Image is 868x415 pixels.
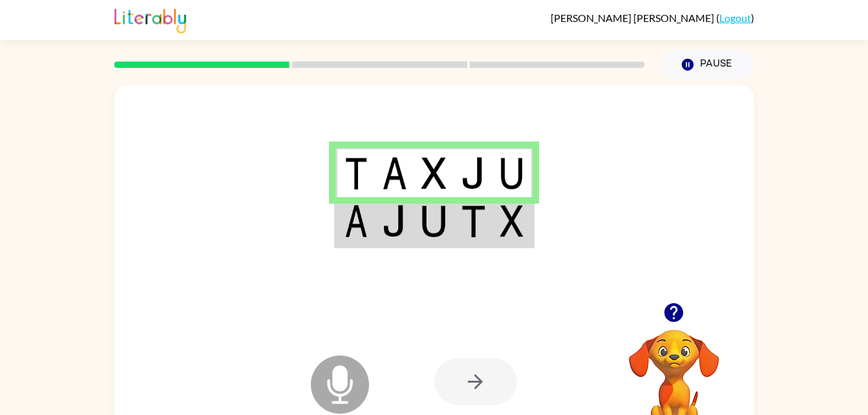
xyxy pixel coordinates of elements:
[461,157,485,189] img: j
[661,50,754,80] button: Pause
[421,157,446,189] img: x
[421,205,446,237] img: u
[114,5,186,34] img: Literably
[461,205,485,237] img: t
[551,12,754,24] div: ( )
[344,205,368,237] img: a
[551,12,716,24] span: [PERSON_NAME] [PERSON_NAME]
[719,12,751,24] a: Logout
[344,157,368,189] img: t
[382,205,407,237] img: j
[382,157,407,189] img: a
[500,205,524,237] img: x
[500,157,524,189] img: u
